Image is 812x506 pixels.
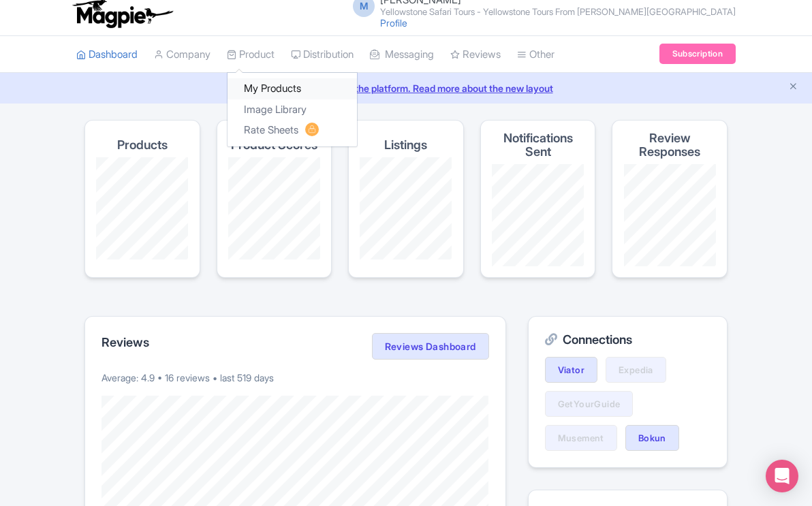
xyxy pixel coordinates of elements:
a: Musement [545,425,617,451]
a: Rate Sheets [228,120,357,141]
a: Dashboard [76,36,138,74]
h4: Product Scores [231,138,317,152]
a: Distribution [291,36,354,74]
button: Close announcement [788,80,798,95]
a: Image Library [228,99,357,121]
small: Yellowstone Safari Tours - Yellowstone Tours From [PERSON_NAME][GEOGRAPHIC_DATA] [380,7,736,16]
h4: Notifications Sent [492,131,584,159]
a: Reviews Dashboard [372,333,489,360]
a: Messaging [370,36,434,74]
a: Reviews [450,36,501,74]
a: Subscription [659,44,736,64]
a: GetYourGuide [545,391,634,417]
a: Viator [545,357,597,383]
a: Bokun [625,425,679,451]
a: Company [154,36,210,74]
p: Average: 4.9 • 16 reviews • last 519 days [101,370,489,385]
div: Open Intercom Messenger [766,460,798,492]
a: Profile [380,17,407,29]
h2: Reviews [101,336,149,349]
a: We made some updates to the platform. Read more about the new layout [8,81,804,95]
a: Expedia [606,357,666,383]
a: My Products [228,78,357,99]
a: Product [227,36,275,74]
a: Other [517,36,555,74]
h2: Connections [545,333,710,347]
h4: Products [117,138,168,152]
h4: Review Responses [623,131,716,159]
h4: Listings [384,138,427,152]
